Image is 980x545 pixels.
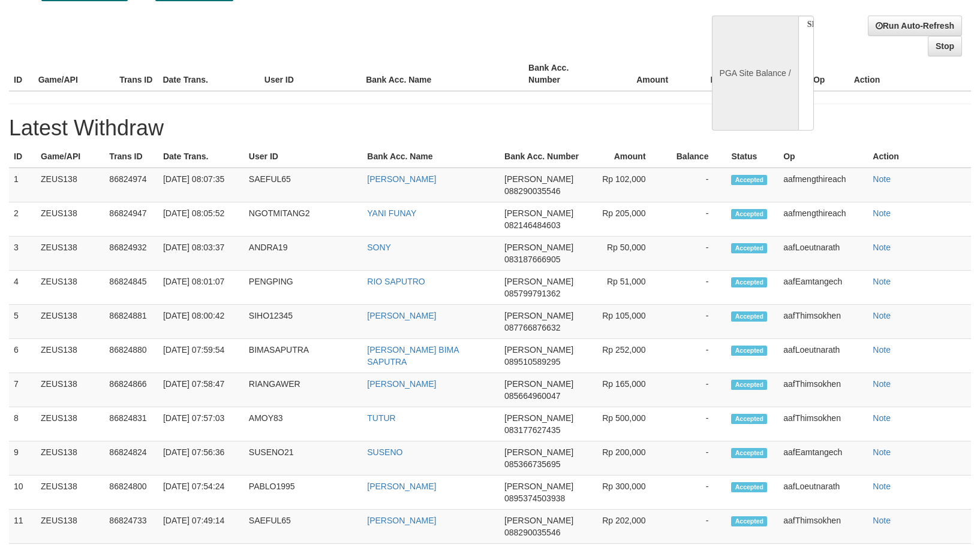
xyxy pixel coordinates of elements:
[731,346,767,356] span: Accepted
[731,448,767,458] span: Accepted
[873,345,891,355] a: Note
[873,516,891,525] a: Note
[367,243,391,252] a: SONY
[244,237,362,271] td: ANDRA19
[873,174,891,184] a: Note
[158,441,244,476] td: [DATE] 07:56:36
[504,493,565,503] span: 0895374503938
[590,339,664,373] td: Rp 252,000
[873,379,891,389] a: Note
[873,482,891,491] a: Note
[244,146,362,168] th: User ID
[731,380,767,390] span: Accepted
[244,441,362,476] td: SUSENO21
[9,305,36,339] td: 5
[873,311,891,320] a: Note
[9,146,36,168] th: ID
[367,277,425,286] a: RIO SAPUTRO
[367,345,458,367] a: [PERSON_NAME] BIMA SAPUTRA
[778,407,868,441] td: aafThimsokhen
[504,277,573,286] span: [PERSON_NAME]
[104,510,158,544] td: 86824733
[9,407,36,441] td: 8
[9,441,36,476] td: 9
[36,146,104,168] th: Game/API
[873,277,891,286] a: Note
[36,168,104,202] td: ZEUS138
[104,407,158,441] td: 86824831
[158,305,244,339] td: [DATE] 08:00:42
[590,168,664,202] td: Rp 102,000
[873,447,891,457] a: Note
[244,305,362,339] td: SIHO12345
[778,146,868,168] th: Op
[590,146,664,168] th: Amount
[778,168,868,202] td: aafmengthireach
[664,407,727,441] td: -
[158,407,244,441] td: [DATE] 07:57:03
[244,339,362,373] td: BIMASAPUTRA
[367,379,436,389] a: [PERSON_NAME]
[712,16,798,131] div: PGA Site Balance /
[367,482,436,491] a: [PERSON_NAME]
[36,271,104,305] td: ZEUS138
[664,168,727,202] td: -
[367,311,436,320] a: [PERSON_NAME]
[158,510,244,544] td: [DATE] 07:49:14
[104,441,158,476] td: 86824824
[362,146,500,168] th: Bank Acc. Name
[244,407,362,441] td: AMOY83
[367,208,416,218] a: YANI FUNAY
[9,373,36,407] td: 7
[367,447,402,457] a: SUSENO
[590,271,664,305] td: Rp 51,000
[731,175,767,185] span: Accepted
[590,476,664,510] td: Rp 300,000
[244,271,362,305] td: PENGPING
[524,57,605,91] th: Bank Acc. Number
[778,441,868,476] td: aafEamtangech
[158,237,244,271] td: [DATE] 08:03:37
[9,202,36,237] td: 2
[664,237,727,271] td: -
[849,57,971,91] th: Action
[367,174,436,184] a: [PERSON_NAME]
[778,373,868,407] td: aafThimsokhen
[9,476,36,510] td: 10
[9,57,34,91] th: ID
[504,425,560,435] span: 083177627435
[158,271,244,305] td: [DATE] 08:01:07
[778,202,868,237] td: aafmengthireach
[504,220,560,230] span: 082146484603
[664,476,727,510] td: -
[9,116,971,140] h1: Latest Withdraw
[504,357,560,367] span: 089510589295
[158,57,259,91] th: Date Trans.
[504,516,573,525] span: [PERSON_NAME]
[500,146,590,168] th: Bank Acc. Number
[873,208,891,218] a: Note
[104,373,158,407] td: 86824866
[9,237,36,271] td: 3
[36,476,104,510] td: ZEUS138
[590,202,664,237] td: Rp 205,000
[158,202,244,237] td: [DATE] 08:05:52
[104,271,158,305] td: 86824845
[36,305,104,339] td: ZEUS138
[9,271,36,305] td: 4
[244,510,362,544] td: SAEFUL65
[731,277,767,287] span: Accepted
[367,413,395,423] a: TUTUR
[778,271,868,305] td: aafEamtangech
[9,510,36,544] td: 11
[104,237,158,271] td: 86824932
[260,57,361,91] th: User ID
[104,202,158,237] td: 86824947
[34,57,115,91] th: Game/API
[504,413,573,423] span: [PERSON_NAME]
[778,339,868,373] td: aafLoeutnarath
[367,516,436,525] a: [PERSON_NAME]
[731,414,767,424] span: Accepted
[664,202,727,237] td: -
[244,373,362,407] td: RIANGAWER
